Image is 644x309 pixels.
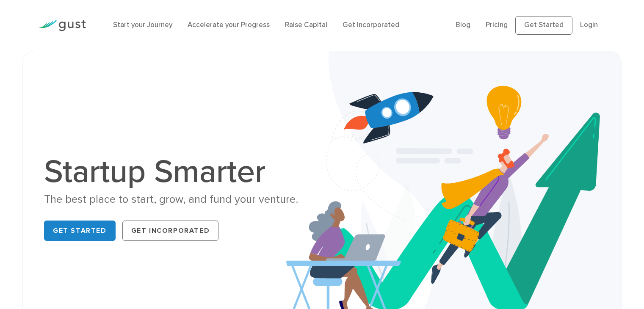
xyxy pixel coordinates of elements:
a: Login [580,21,598,29]
img: Gust Logo [39,20,86,31]
a: Get Started [515,16,572,35]
a: Start your Journey [113,21,172,29]
a: Get Incorporated [343,21,399,29]
a: Get Started [44,221,116,241]
a: Get Incorporated [122,221,219,241]
a: Accelerate your Progress [188,21,270,29]
a: Pricing [486,21,508,29]
h1: Startup Smarter [44,156,315,188]
a: Raise Capital [285,21,327,29]
div: The best place to start, grow, and fund your venture. [44,192,315,207]
a: Blog [456,21,470,29]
